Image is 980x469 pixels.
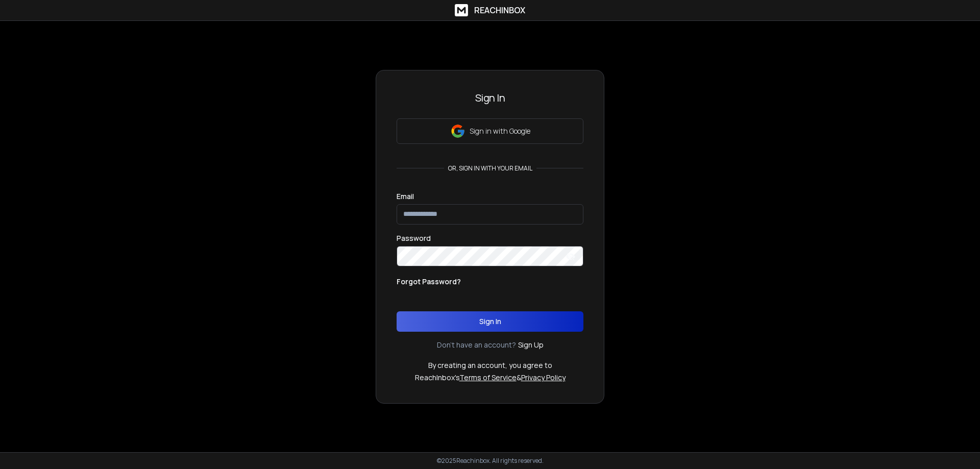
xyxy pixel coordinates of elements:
[397,91,583,105] h3: Sign In
[397,311,583,332] button: Sign In
[444,164,536,172] p: or, sign in with your email
[397,118,583,144] button: Sign in with Google
[474,4,525,16] h1: ReachInbox
[518,340,544,350] a: Sign Up
[397,235,431,242] label: Password
[470,126,530,136] p: Sign in with Google
[459,373,517,382] a: Terms of Service
[397,193,414,200] label: Email
[428,360,552,371] p: By creating an account, you agree to
[437,340,516,350] p: Don't have an account?
[437,457,544,465] p: © 2025 Reachinbox. All rights reserved.
[415,373,566,383] p: ReachInbox's &
[455,4,525,16] a: ReachInbox
[397,277,461,287] p: Forgot Password?
[521,373,566,382] a: Privacy Policy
